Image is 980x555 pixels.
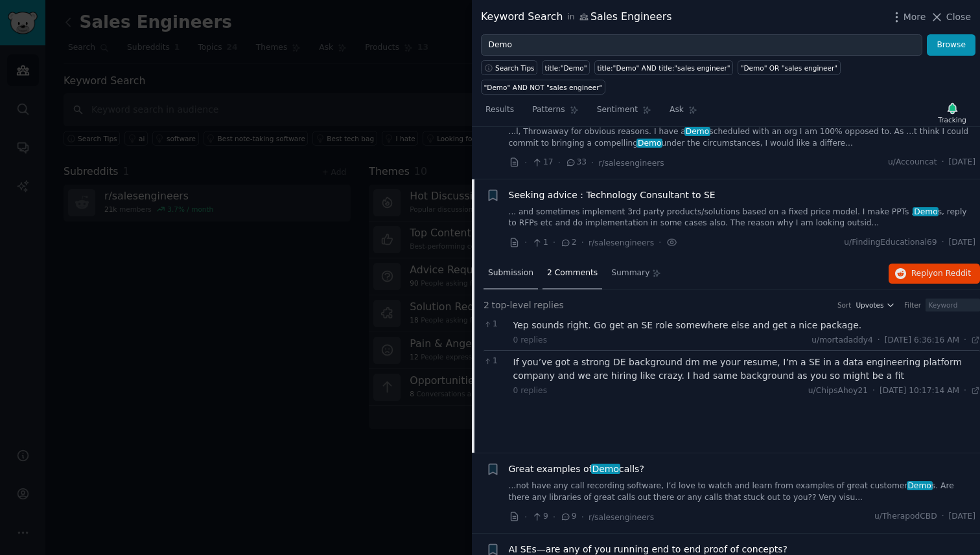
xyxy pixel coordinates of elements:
[904,10,926,24] span: More
[488,267,533,279] span: Submission
[933,269,971,278] span: on Reddit
[837,300,852,310] div: Sort
[942,237,944,249] span: ·
[547,267,598,279] span: 2 Comments
[591,156,594,170] span: ·
[589,238,654,247] span: r/salesengineers
[880,385,959,397] span: [DATE] 10:17:14 AM
[553,236,555,249] span: ·
[524,236,527,249] span: ·
[581,236,584,249] span: ·
[964,385,966,397] span: ·
[558,156,561,170] span: ·
[532,104,565,116] span: Patterns
[509,126,976,149] a: ...l, Throwaway for obvious reasons. I have aDemoscheduled with an org I am 100% opposed to. As ....
[560,237,576,249] span: 2
[531,157,553,168] span: 17
[524,156,527,170] span: ·
[933,99,971,126] button: Tracking
[949,237,975,249] span: [DATE]
[665,100,702,126] a: Ask
[485,104,514,116] span: Results
[531,511,548,523] span: 9
[856,300,883,310] span: Upvotes
[599,159,664,168] span: r/salesengineers
[491,299,531,312] span: top-level
[481,100,519,126] a: Results
[670,104,684,116] span: Ask
[811,335,873,345] span: u/mortadaddy4
[533,299,564,312] span: replies
[484,319,506,330] span: 1
[890,10,926,24] button: More
[598,63,730,73] div: title:"Demo" AND title:"sales engineer"
[741,63,837,73] div: "Demo" OR "sales engineer"
[844,237,937,249] span: u/FindingEducational69
[484,299,489,312] span: 2
[484,356,506,367] span: 1
[597,104,638,116] span: Sentiment
[889,264,980,284] button: Replyon Reddit
[659,236,661,249] span: ·
[684,127,710,136] span: Demo
[946,10,971,24] span: Close
[565,157,587,168] span: 33
[888,157,937,168] span: u/Accouncat
[907,481,933,490] span: Demo
[591,464,620,474] span: Demo
[872,385,875,397] span: ·
[509,207,976,229] a: ... and sometimes implement 3rd party products/solutions based on a fixed price model. I make PPT...
[495,63,535,73] span: Search Tips
[913,207,939,216] span: Demo
[581,510,584,524] span: ·
[874,511,937,523] span: u/TherapodCBD
[926,299,980,311] input: Keyword
[594,60,733,75] a: title:"Demo" AND title:"sales engineer"
[878,335,880,346] span: ·
[481,60,537,75] button: Search Tips
[567,12,574,23] span: in
[949,511,975,523] span: [DATE]
[560,511,576,523] span: 9
[927,34,975,56] button: Browse
[808,386,868,395] span: u/ChipsAhoy21
[542,60,590,75] a: title:"Demo"
[484,83,603,92] div: "Demo" AND NOT "sales engineer"
[545,63,587,73] div: title:"Demo"
[481,34,922,56] input: Try a keyword related to your business
[885,335,959,346] span: [DATE] 6:36:16 AM
[964,335,966,346] span: ·
[611,267,649,279] span: Summary
[509,462,644,476] a: Great examples ofDemocalls?
[904,300,921,310] div: Filter
[524,510,527,524] span: ·
[942,157,944,168] span: ·
[509,481,976,503] a: ...not have any call recording software, I’d love to watch and learn from examples of great custo...
[509,188,716,202] a: Seeking advice : Technology Consultant to SE
[856,300,895,310] button: Upvotes
[509,462,644,476] span: Great examples of calls?
[589,513,654,522] span: r/salesengineers
[592,100,656,126] a: Sentiment
[553,510,555,524] span: ·
[938,115,966,124] div: Tracking
[738,60,840,75] a: "Demo" OR "sales engineer"
[481,80,605,95] a: "Demo" AND NOT "sales engineer"
[949,157,975,168] span: [DATE]
[481,9,671,25] div: Keyword Search Sales Engineers
[531,237,548,249] span: 1
[528,100,583,126] a: Patterns
[636,139,662,148] span: Demo
[911,268,971,280] span: Reply
[942,511,944,523] span: ·
[930,10,971,24] button: Close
